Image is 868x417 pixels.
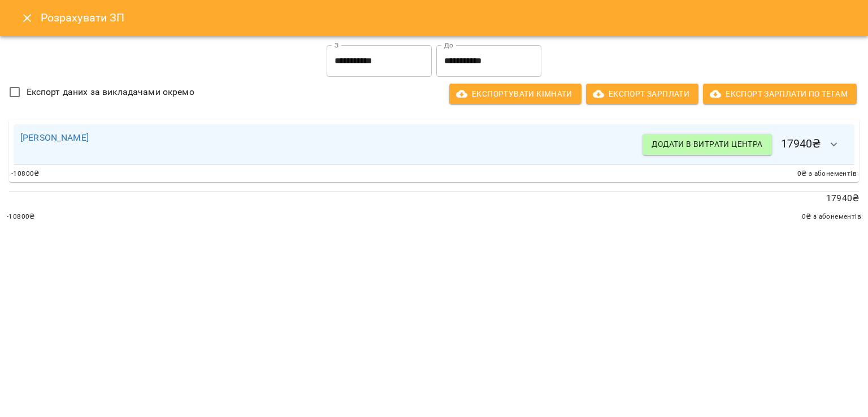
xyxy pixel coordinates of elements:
[595,87,689,101] span: Експорт Зарплати
[7,211,35,223] span: -10800 ₴
[586,84,698,104] button: Експорт Зарплати
[652,137,762,151] span: Додати в витрати центра
[643,134,771,154] button: Додати в витрати центра
[712,87,848,101] span: Експорт Зарплати по тегам
[11,168,40,180] span: -10800 ₴
[20,132,89,143] a: [PERSON_NAME]
[797,168,857,180] span: 0 ₴ з абонементів
[643,131,848,158] h6: 17940 ₴
[9,192,859,205] p: 17940 ₴
[14,5,41,32] button: Close
[802,211,861,223] span: 0 ₴ з абонементів
[41,9,854,27] h6: Розрахувати ЗП
[27,85,194,99] span: Експорт даних за викладачами окремо
[703,84,857,104] button: Експорт Зарплати по тегам
[458,87,572,101] span: Експортувати кімнати
[449,84,581,104] button: Експортувати кімнати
